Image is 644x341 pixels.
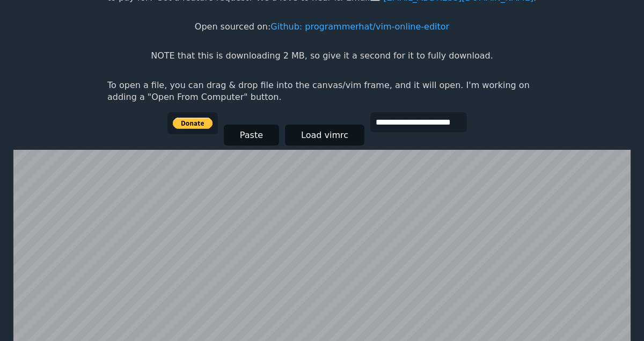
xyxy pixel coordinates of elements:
[224,125,279,146] button: Paste
[151,50,493,62] p: NOTE that this is downloading 2 MB, so give it a second for it to fully download.
[285,125,364,146] button: Load vimrc
[195,21,449,33] p: Open sourced on:
[107,79,537,104] p: To open a file, you can drag & drop file into the canvas/vim frame, and it will open. I'm working...
[270,21,449,32] a: Github: programmerhat/vim-online-editor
